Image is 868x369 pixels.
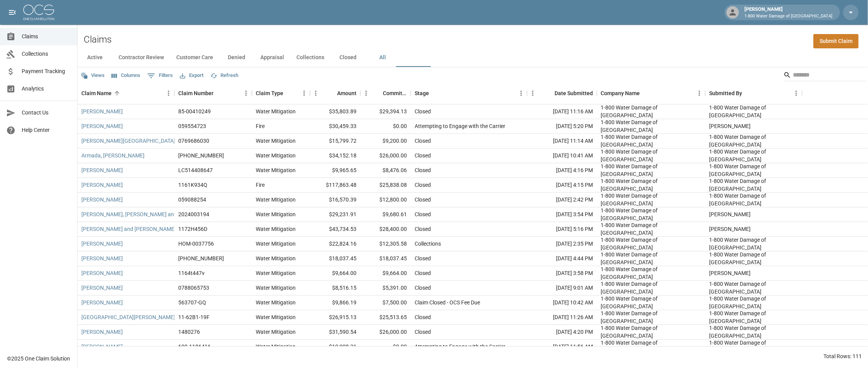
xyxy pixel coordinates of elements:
[744,13,832,20] p: 1-800 Water Damage of [GEOGRAPHIC_DATA]
[110,70,142,82] button: Select columns
[601,133,701,149] div: 1-800 Water Damage of Athens
[601,251,701,266] div: 1-800 Water Damage of Athens
[527,207,597,222] div: [DATE] 3:54 PM
[163,87,174,99] button: Menu
[208,70,240,82] button: Refresh
[527,149,597,163] div: [DATE] 10:41 AM
[81,108,123,115] a: [PERSON_NAME]
[640,88,651,99] button: Sort
[527,251,597,266] div: [DATE] 4:44 PM
[784,69,866,83] div: Search
[365,48,400,67] button: All
[527,296,597,310] div: [DATE] 10:42 AM
[81,196,123,203] a: [PERSON_NAME]
[415,269,431,277] div: Closed
[527,310,597,325] div: [DATE] 11:26 AM
[178,152,224,159] div: 01-008-194127
[415,299,480,306] div: Claim Closed - OCS Fee Due
[178,137,209,145] div: 0769686030
[527,163,597,178] div: [DATE] 4:16 PM
[360,296,411,310] div: $7,500.00
[310,325,360,340] div: $31,590.54
[415,122,505,130] div: Attempting to Engage with the Carrier
[252,82,310,104] div: Claim Type
[527,266,597,281] div: [DATE] 3:58 PM
[178,284,209,292] div: 0788065753
[337,82,356,104] div: Amount
[601,177,701,193] div: 1-800 Water Damage of Athens
[310,222,360,237] div: $43,734.53
[22,32,71,41] span: Claims
[601,236,701,251] div: 1-800 Water Damage of Athens
[415,313,431,321] div: Closed
[415,152,431,159] div: Closed
[360,193,411,207] div: $12,800.00
[290,48,331,67] button: Collections
[415,196,431,203] div: Closed
[709,269,751,277] div: Chad Fallows
[256,181,265,189] div: Fire
[256,122,265,130] div: Fire
[77,48,112,67] button: Active
[360,237,411,251] div: $12,305.58
[527,134,597,149] div: [DATE] 11:14 AM
[256,152,296,159] div: Water Mitigation
[256,225,296,233] div: Water Mitigation
[81,137,175,145] a: [PERSON_NAME][GEOGRAPHIC_DATA]
[601,118,701,134] div: 1-800 Water Damage of Athens
[310,207,360,222] div: $29,231.91
[527,87,539,99] button: Menu
[601,192,701,207] div: 1-800 Water Damage of Athens
[360,149,411,163] div: $26,000.00
[360,104,411,119] div: $29,394.13
[415,343,505,350] div: Attempting to Engage with the Carrier
[112,48,170,67] button: Contractor Review
[415,210,431,218] div: Closed
[81,122,123,130] a: [PERSON_NAME]
[178,225,207,233] div: 1172H456D
[601,280,701,296] div: 1-800 Water Damage of Athens
[601,295,701,310] div: 1-800 Water Damage of Athens
[360,325,411,340] div: $26,000.00
[81,343,123,350] a: [PERSON_NAME]
[527,178,597,193] div: [DATE] 4:15 PM
[310,251,360,266] div: $18,037.45
[415,284,431,292] div: Closed
[383,82,407,104] div: Committed Amount
[790,87,802,99] button: Menu
[145,70,175,82] button: Show filters
[601,309,701,325] div: 1-800 Water Damage of Athens
[709,309,798,325] div: 1-800 Water Damage of Athens
[527,82,597,104] div: Date Submitted
[81,210,220,218] a: [PERSON_NAME], [PERSON_NAME] and [PERSON_NAME]
[709,148,798,163] div: 1-800 Water Damage of Athens
[415,328,431,336] div: Closed
[527,104,597,119] div: [DATE] 11:16 AM
[360,87,372,99] button: Menu
[81,255,123,262] a: [PERSON_NAME]
[81,181,123,189] a: [PERSON_NAME]
[360,163,411,178] div: $8,476.06
[709,122,751,130] div: Chad Fallows
[79,70,107,82] button: Views
[256,284,296,292] div: Water Mitigation
[527,237,597,251] div: [DATE] 2:35 PM
[178,313,210,321] div: 11-62B1-19F
[411,82,527,104] div: Stage
[709,295,798,310] div: 1-800 Water Damage of Athens
[174,82,252,104] div: Claim Number
[77,48,868,67] div: dynamic tabs
[256,299,296,306] div: Water Mitigation
[360,222,411,237] div: $28,400.00
[81,166,123,174] a: [PERSON_NAME]
[178,343,211,350] div: 600-1186416
[415,225,431,233] div: Closed
[81,225,176,233] a: [PERSON_NAME] and [PERSON_NAME]
[256,313,296,321] div: Water Mitigation
[527,340,597,354] div: [DATE] 11:56 AM
[310,237,360,251] div: $22,824.16
[601,221,701,237] div: 1-800 Water Damage of Athens
[331,48,365,67] button: Closed
[178,82,214,104] div: Claim Number
[256,108,296,115] div: Water Mitigation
